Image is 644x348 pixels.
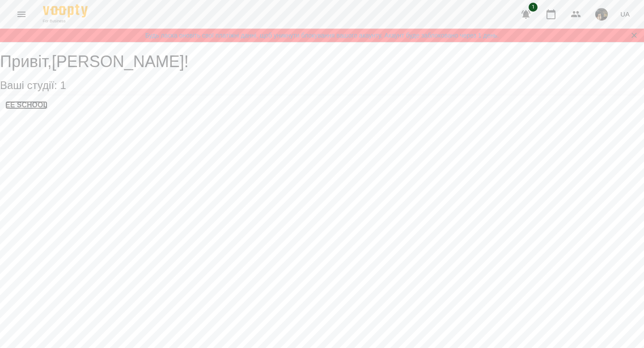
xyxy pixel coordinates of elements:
img: Voopty Logo [43,4,88,17]
button: UA [617,6,633,22]
span: 1 [60,79,66,91]
a: EE SCHOOL [5,101,47,109]
span: UA [620,9,630,19]
button: Закрити сповіщення [628,29,640,42]
span: 1 [529,3,538,12]
a: Будь ласка оновіть свої платіжні данні, щоб уникнути блокування вашого акаунту. Акаунт буде забло... [145,31,499,40]
button: Menu [11,4,32,25]
img: 5701ce26c8a38a6089bfb9008418fba1.jpg [595,8,608,21]
span: For Business [43,18,88,24]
